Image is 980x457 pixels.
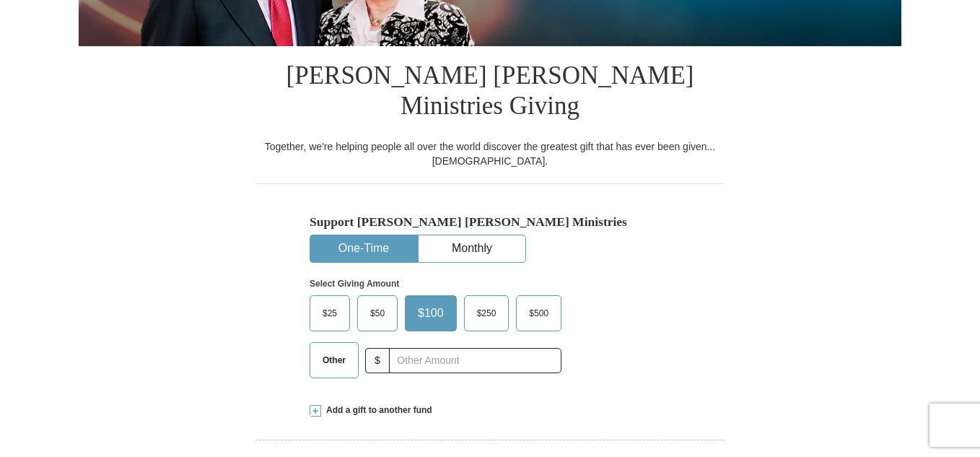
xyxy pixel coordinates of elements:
[310,214,670,230] h5: Support [PERSON_NAME] [PERSON_NAME] Ministries
[310,279,399,289] strong: Select Giving Amount
[321,404,432,417] span: Add a gift to another fund
[522,303,556,324] span: $500
[315,303,344,324] span: $25
[411,303,451,324] span: $100
[255,46,725,139] h1: [PERSON_NAME] [PERSON_NAME] Ministries Giving
[389,348,561,373] input: Other Amount
[363,303,392,324] span: $50
[470,303,504,324] span: $250
[315,349,353,371] span: Other
[365,348,390,373] span: $
[255,139,725,168] div: Together, we're helping people all over the world discover the greatest gift that has ever been g...
[310,235,417,262] button: One-Time
[419,235,525,262] button: Monthly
